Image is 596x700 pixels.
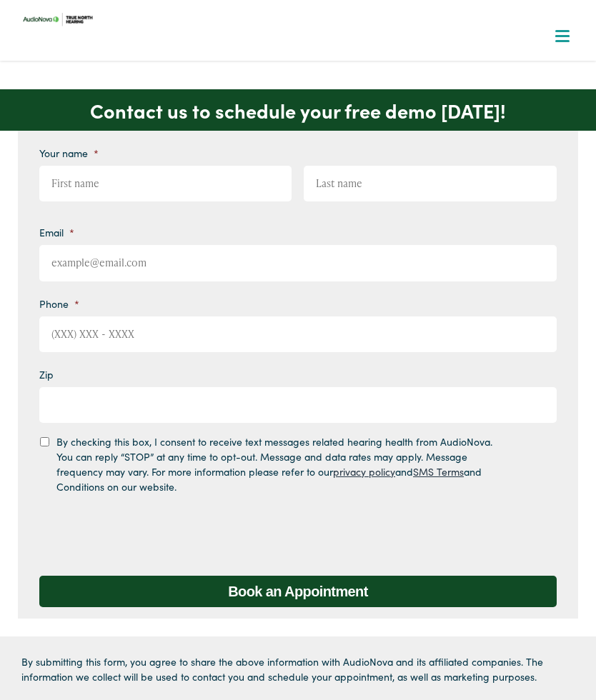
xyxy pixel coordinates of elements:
[39,226,74,239] label: Email
[39,245,557,281] input: example@email.com
[39,297,79,310] label: Phone
[39,316,557,352] input: (XXX) XXX - XXXX
[39,576,557,607] input: Book an Appointment
[39,368,54,381] label: Zip
[21,654,575,684] p: By submitting this form, you agree to share the above information with AudioNova and its affiliat...
[304,166,556,201] input: Last name
[39,506,257,561] iframe: reCAPTCHA
[23,57,585,101] a: What We Offer
[413,464,464,479] a: SMS Terms
[56,434,506,494] label: By checking this box, I consent to receive text messages related hearing health from AudioNova. Y...
[39,146,99,159] label: Your name
[39,166,292,201] input: First name
[333,464,395,479] a: privacy policy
